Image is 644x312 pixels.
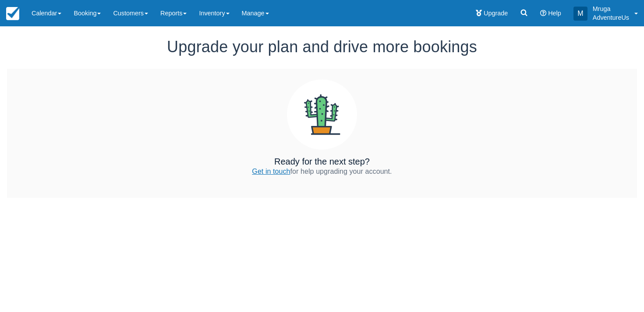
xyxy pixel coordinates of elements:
h4: Ready for the next step? [274,157,370,166]
p: AdventureUs [593,13,629,22]
img: checkfront-main-nav-mini-logo.png [6,7,19,20]
p: Mruga [593,4,629,13]
div: M [573,7,587,21]
i: Help [540,10,546,16]
span: Upgrade [484,10,508,17]
a: Get in touch [252,168,290,175]
span: Help [548,10,561,17]
span: for help upgrading your account. [252,168,392,175]
div: Upgrade your plan and drive more bookings [114,37,530,57]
